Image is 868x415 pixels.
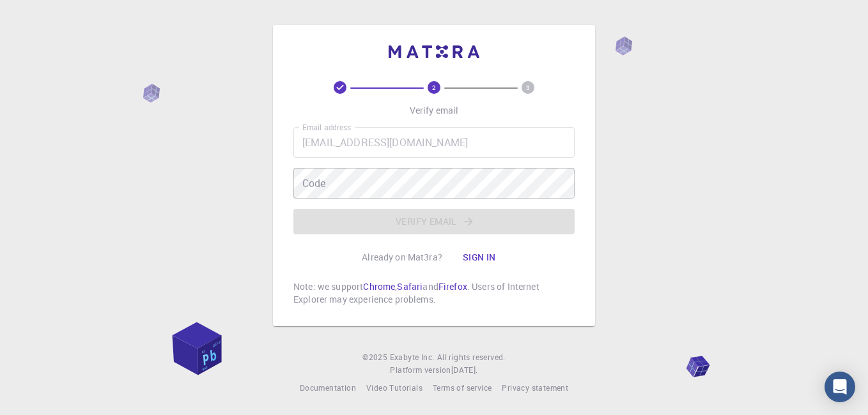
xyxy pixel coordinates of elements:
[390,364,451,377] span: Platform version
[526,83,530,92] text: 3
[451,364,478,377] a: [DATE].
[432,83,436,92] text: 2
[366,382,422,393] span: Video Tutorials
[502,382,568,395] a: Privacy statement
[362,351,389,364] span: © 2025
[438,280,467,292] a: Firefox
[437,351,506,364] span: All rights reserved.
[300,382,356,393] span: Documentation
[433,382,492,393] span: Terms of service
[502,382,568,393] span: Privacy statement
[825,372,855,402] div: Open Intercom Messenger
[453,245,506,270] button: Sign in
[366,382,422,395] a: Video Tutorials
[410,104,459,117] p: Verify email
[362,251,442,264] p: Already on Mat3ra?
[300,382,356,395] a: Documentation
[397,280,422,292] a: Safari
[390,352,435,362] span: Exabyte Inc.
[451,365,478,375] span: [DATE] .
[302,122,351,133] label: Email address
[433,382,492,395] a: Terms of service
[390,351,435,364] a: Exabyte Inc.
[363,280,395,292] a: Chrome
[293,280,575,306] p: Note: we support , and . Users of Internet Explorer may experience problems.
